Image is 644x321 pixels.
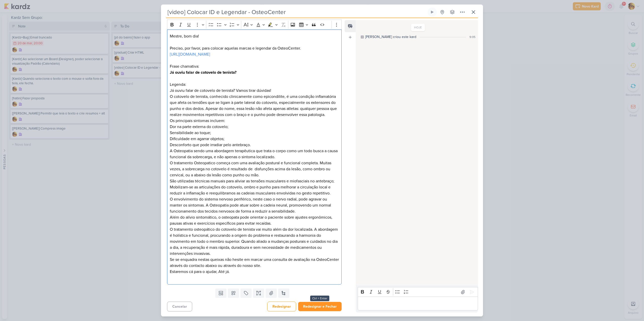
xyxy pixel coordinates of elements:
p: Estaremos cá para o ajudar, Até já. [170,269,339,275]
p: Legenda: [170,82,339,88]
button: Redesignar [267,302,296,311]
input: Kard Sem Título [166,8,427,17]
div: Ligar relógio [430,10,434,14]
div: Editor toolbar [358,287,478,297]
div: 9:05 [469,35,475,39]
p: Já ouviu falar de cotovelo de tenista? Vamos tirar dúvidas! [170,88,339,94]
div: [PERSON_NAME] criou este kard [365,34,416,39]
p: Se se enquadra nestas queixas não hesite em marcar uma consulta de avaliação na OsteoCenter atrav... [170,257,339,269]
div: Editor toolbar [167,20,342,29]
button: Cancelar [167,302,192,311]
p: A Osteopatia sendo uma abordagem terapêutica que trata o corpo como um todo busca a causa funcion... [170,148,339,160]
p: São utilizadas técnicas manuais para aliviar as tensões musculares e miofasciais no antebraço; Mo... [170,178,339,196]
p: Além do alívio sintomático, o osteopata pode orientar o paciente sobre ajustes ergonômicos, pausa... [170,214,339,226]
a: [URL][DOMAIN_NAME] [170,52,210,57]
p: Preciso, por favor, para colocar aquelas marcas e legendar da OsteoCenter. [170,45,339,51]
p: Mestre, bom dia! [170,33,339,39]
div: Editor editing area: main [167,29,342,285]
p: Frase chamativa: [170,63,339,69]
button: Redesignar e Fechar [298,302,342,311]
strong: Já ouviu falar de cotovelo de tenista? [170,70,236,75]
p: Os principais sintomas incluem: Dor na parte externa do cotovelo; Sensibilidade ao toque; Dificul... [170,118,339,148]
p: O tratamento osteopático do cotovelo de tenista vai muito além da dor localizada. A abordagem é h... [170,226,339,257]
p: O cotovelo de tenista, conhecido clinicamente como epicondilite, é uma condição inflamatória que ... [170,94,339,118]
p: O tratamento Osteopatico começa com uma avaliação postural e funcional completa. Muitas vezes, a ... [170,160,339,178]
div: Editor editing area: main [358,297,478,310]
p: O envolvimento do sistema nervoso periférico, neste caso o nervo radial, pode agravar ou manter o... [170,196,339,214]
div: Ctrl + Enter [310,296,329,301]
